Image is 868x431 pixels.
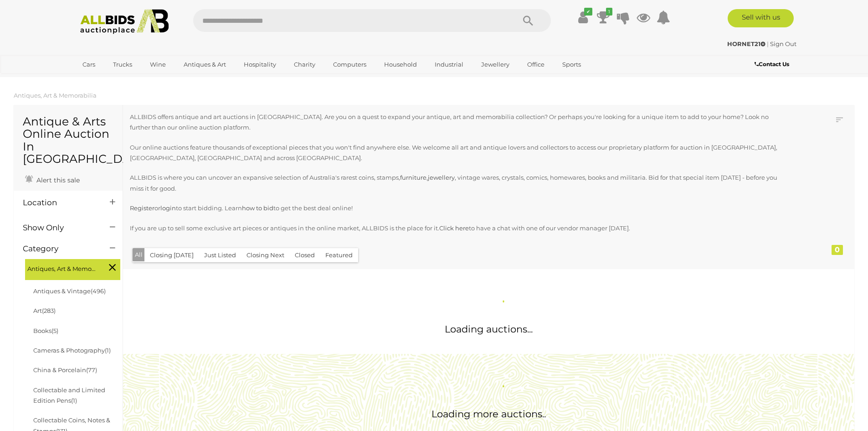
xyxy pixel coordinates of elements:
span: Alert this sale [34,176,80,184]
p: ALLBIDS offers antique and art auctions in [GEOGRAPHIC_DATA]. Are you on a quest to expand your a... [130,112,781,133]
a: HORNET21 [727,40,767,47]
a: Alert this sale [23,172,82,186]
span: Loading more auctions.. [431,408,546,420]
a: Collectable and Limited Edition Pens(1) [33,386,105,404]
div: 0 [832,245,843,255]
button: Closing [DATE] [144,248,199,262]
a: Jewellery [475,57,515,72]
a: [GEOGRAPHIC_DATA] [77,72,153,87]
a: jewellery [428,174,455,181]
a: Charity [288,57,321,72]
i: ✔ [584,8,592,16]
a: ✔ [576,9,590,26]
h4: Category [23,244,96,253]
span: (5) [51,327,58,334]
a: Contact Us [755,59,791,69]
span: (1) [71,397,77,404]
b: Contact Us [755,61,789,68]
a: Sports [556,57,587,72]
p: If you are up to sell some exclusive art pieces or antiques in the online market, ALLBIDS is the ... [130,223,781,234]
a: furniture [400,174,426,181]
span: Loading auctions... [445,323,533,335]
a: Office [521,57,550,72]
strong: HORNET21 [727,40,765,47]
a: Wine [144,57,172,72]
button: Search [505,9,551,32]
span: | [767,40,769,47]
a: Antiques & Art [178,57,232,72]
p: ALLBIDS is where you can uncover an expansive selection of Australia's rarest coins, stamps, , , ... [130,172,781,194]
a: Cameras & Photography(1) [33,347,111,354]
p: Our online auctions feature thousands of exceptional pieces that you won't find anywhere else. We... [130,142,781,164]
span: (1) [105,347,111,354]
a: login [160,204,176,212]
button: Just Listed [199,248,241,262]
i: 1 [606,8,612,16]
p: or to start bidding. Learn to get the best deal online! [130,203,781,213]
a: Antiques & Vintage(496) [33,287,106,295]
a: China & Porcelain(77) [33,366,97,374]
a: Register [130,204,154,212]
a: Sign Out [770,40,796,47]
a: Industrial [429,57,469,72]
a: Trucks [107,57,138,72]
a: Hospitality [238,57,282,72]
span: (496) [91,287,106,295]
a: Sell with us [728,9,794,27]
button: Closing Next [241,248,290,262]
h4: Location [23,198,96,207]
a: Computers [327,57,372,72]
button: Featured [320,248,358,262]
img: Allbids.com.au [75,9,174,34]
h1: Antique & Arts Online Auction In [GEOGRAPHIC_DATA] [23,115,113,166]
a: Antiques, Art & Memorabilia [14,92,97,99]
a: Click here [439,224,469,232]
span: (77) [86,366,97,374]
a: Cars [77,57,101,72]
span: (283) [42,307,56,314]
a: Art(283) [33,307,56,314]
a: 1 [596,9,610,26]
button: Closed [289,248,320,262]
a: Household [378,57,423,72]
span: Antiques, Art & Memorabilia [27,261,96,274]
a: how to bid [242,204,273,212]
h4: Show Only [23,223,96,232]
button: All [133,248,145,261]
a: Books(5) [33,327,58,334]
